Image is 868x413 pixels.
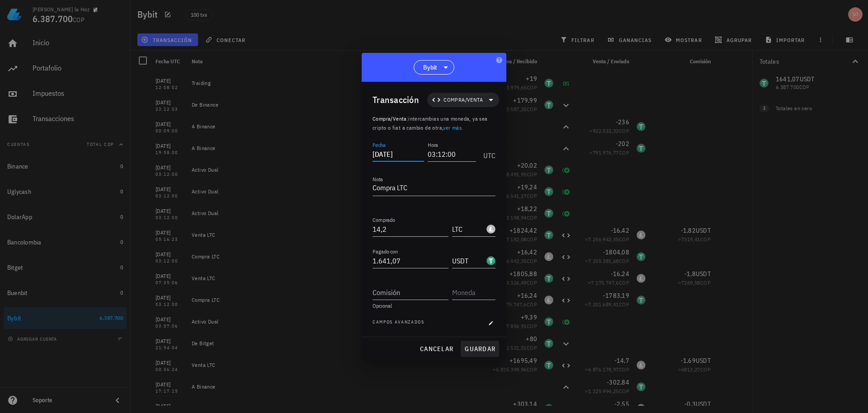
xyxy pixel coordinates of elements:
a: ver más [443,124,462,131]
span: Campos avanzados [373,319,425,328]
span: cancelar [420,345,453,353]
span: guardar [464,345,495,353]
label: Nota [373,176,383,183]
div: LTC-icon [486,225,495,234]
p: : [373,114,495,132]
input: 2025-09-15 [373,147,424,161]
input: Moneda [452,253,485,268]
label: Pagado con [373,248,398,255]
span: Compra/Venta [443,95,483,104]
div: UTC [480,141,495,164]
button: cancelar [416,341,457,357]
span: Bybit [423,63,437,72]
input: Moneda [452,222,485,236]
span: intercambias una moneda, ya sea cripto o fiat a cambio de otra, . [373,115,488,131]
label: Comprado [373,216,395,223]
div: Opcional [373,303,495,309]
div: USDT-icon [486,256,495,265]
span: Compra/Venta [373,115,407,122]
input: Moneda [452,285,494,300]
div: Transacción [373,93,419,107]
button: guardar [461,341,499,357]
label: Hora [428,141,438,148]
label: Fecha [373,141,386,148]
